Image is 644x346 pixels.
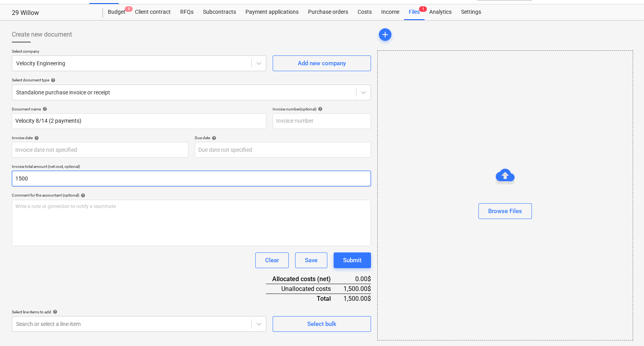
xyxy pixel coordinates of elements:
[380,30,390,39] span: add
[343,255,362,265] div: Submit
[49,78,55,83] span: help
[12,107,266,112] div: Document name
[12,164,371,171] p: Invoice total amount (net cost, optional)
[195,142,371,158] input: Due date not specified
[334,252,371,268] button: Submit
[273,316,371,332] button: Select bulk
[266,274,343,284] div: Allocated costs (net)
[404,4,424,20] a: Files1
[198,4,241,20] a: Subcontracts
[210,136,216,140] span: help
[298,58,346,68] div: Add new company
[12,135,188,140] div: Invoice date
[12,77,371,83] div: Select document type
[377,50,633,340] div: Browse Files
[103,4,130,20] a: Budget9
[478,203,532,219] button: Browse Files
[33,136,39,140] span: help
[103,4,130,20] div: Budget
[273,107,371,112] div: Invoice number (optional)
[12,142,188,158] input: Invoice date not specified
[295,252,327,268] button: Save
[343,284,371,294] div: 1,500.00$
[265,255,279,265] div: Clear
[175,4,198,20] a: RFQs
[273,113,371,129] input: Invoice number
[305,255,317,265] div: Save
[266,294,343,303] div: Total
[273,55,371,71] button: Add new company
[255,252,289,268] button: Clear
[125,6,133,12] span: 9
[488,206,522,216] div: Browse Files
[303,4,353,20] a: Purchase orders
[12,309,266,315] div: Select line-items to add
[266,284,343,294] div: Unallocated costs
[404,4,424,20] div: Files
[12,49,266,55] p: Select company
[130,4,175,20] a: Client contract
[12,113,266,129] input: Document name
[343,294,371,303] div: 1,500.00$
[41,107,47,111] span: help
[419,6,427,12] span: 1
[456,4,486,20] a: Settings
[12,9,94,17] div: 29 Willow
[605,308,644,346] iframe: Chat Widget
[12,193,371,198] div: Comment for the accountant (optional)
[307,319,336,329] div: Select bulk
[353,4,376,20] a: Costs
[376,4,404,20] a: Income
[424,4,456,20] a: Analytics
[12,30,72,39] span: Create new document
[343,274,371,284] div: 0.00$
[241,4,303,20] a: Payment applications
[195,135,371,140] div: Due date
[316,107,323,111] span: help
[51,309,57,314] span: help
[12,171,371,186] input: Invoice total amount (net cost, optional)
[79,193,85,198] span: help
